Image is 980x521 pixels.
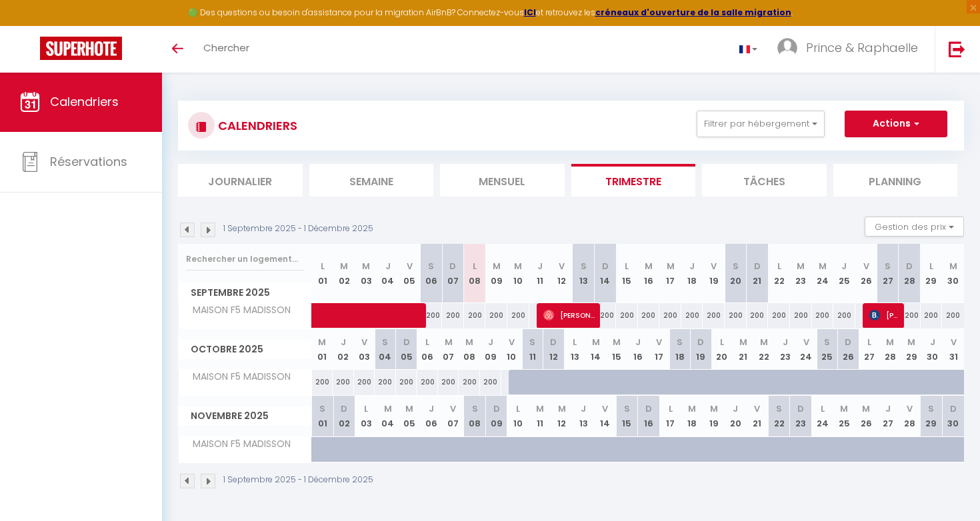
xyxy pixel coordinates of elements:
th: 13 [573,244,595,303]
th: 28 [899,396,921,436]
abbr: L [669,402,673,415]
abbr: M [949,260,957,272]
abbr: M [613,336,621,348]
abbr: M [318,336,326,348]
th: 01 [312,244,334,303]
abbr: S [581,260,587,272]
abbr: M [840,402,848,415]
th: 05 [399,396,421,436]
th: 19 [703,396,725,436]
th: 18 [669,329,691,370]
div: 200 [921,303,943,328]
th: 22 [753,329,775,370]
abbr: S [677,336,683,348]
div: 200 [812,303,834,328]
th: 09 [480,329,501,370]
abbr: L [473,260,477,272]
input: Rechercher un logement... [186,247,304,271]
abbr: V [711,260,717,272]
abbr: V [907,402,913,415]
li: Semaine [309,164,434,197]
li: Trimestre [571,164,696,197]
th: 21 [747,244,769,303]
abbr: D [449,260,456,272]
abbr: S [776,402,782,415]
abbr: V [803,336,809,348]
abbr: S [928,402,934,415]
th: 31 [943,329,964,370]
th: 30 [942,396,964,436]
li: Mensuel [440,164,565,197]
div: 200 [480,370,501,394]
button: Actions [845,111,947,137]
abbr: D [950,402,957,415]
th: 25 [833,396,855,436]
abbr: L [425,336,429,348]
th: 02 [333,244,355,303]
abbr: D [697,336,704,348]
abbr: M [465,336,473,348]
abbr: J [841,260,847,272]
div: 200 [507,303,529,328]
abbr: D [602,260,609,272]
th: 12 [551,396,573,436]
button: Gestion des prix [865,217,964,237]
th: 24 [795,329,817,370]
div: 200 [459,370,480,394]
th: 11 [529,396,551,436]
th: 04 [377,396,399,436]
th: 08 [464,396,486,436]
div: 200 [899,303,921,328]
th: 08 [459,329,480,370]
abbr: J [733,402,738,415]
abbr: M [340,260,348,272]
th: 17 [659,396,681,436]
th: 10 [507,244,529,303]
abbr: V [450,402,456,415]
th: 20 [711,329,733,370]
th: 02 [333,329,354,370]
th: 28 [899,244,921,303]
th: 21 [747,396,769,436]
abbr: D [645,402,652,415]
span: Octobre 2025 [179,340,311,359]
th: 25 [833,244,855,303]
abbr: S [824,336,830,348]
abbr: M [710,402,718,415]
span: [PERSON_NAME] [869,302,899,328]
div: 200 [790,303,812,328]
th: 06 [421,396,443,436]
button: Filtrer par hébergement [697,111,825,137]
abbr: J [488,336,493,348]
div: 200 [396,370,417,394]
th: 04 [375,329,396,370]
abbr: J [783,336,788,348]
th: 06 [417,329,438,370]
abbr: D [341,402,347,415]
abbr: M [362,260,370,272]
abbr: J [429,402,434,415]
th: 17 [649,329,670,370]
th: 26 [838,329,859,370]
th: 01 [312,396,334,436]
abbr: M [514,260,522,272]
abbr: M [688,402,696,415]
abbr: M [592,336,600,348]
abbr: M [645,260,653,272]
abbr: L [573,336,577,348]
abbr: J [930,336,935,348]
th: 29 [921,396,943,436]
abbr: D [797,402,804,415]
th: 22 [768,244,790,303]
th: 16 [638,396,660,436]
abbr: M [907,336,915,348]
div: 200 [638,303,660,328]
abbr: J [689,260,695,272]
div: 200 [747,303,769,328]
th: 27 [877,396,899,436]
a: ... Prince & Raphaelle [767,26,935,73]
abbr: M [445,336,453,348]
th: 23 [775,329,796,370]
th: 09 [485,244,507,303]
abbr: M [797,260,805,272]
